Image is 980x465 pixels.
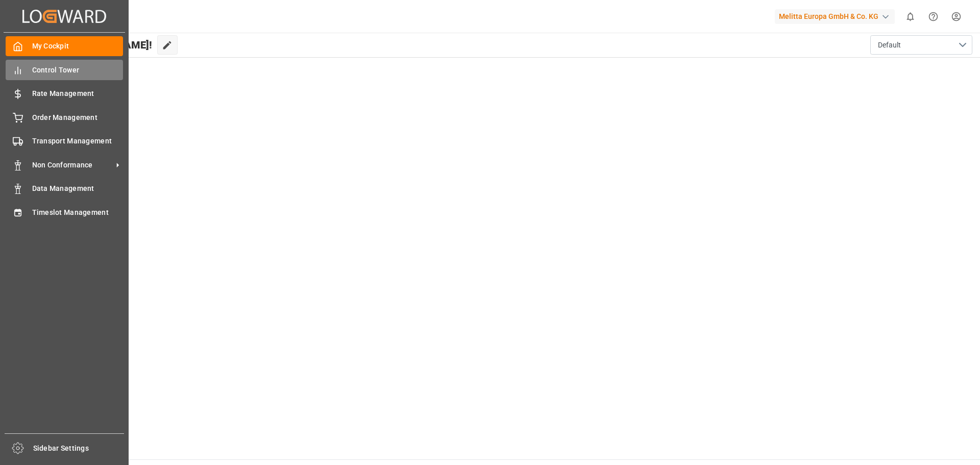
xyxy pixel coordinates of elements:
[6,84,123,104] a: Rate Management
[32,65,124,76] span: Control Tower
[6,107,123,127] a: Order Management
[6,179,123,199] a: Data Management
[878,40,901,51] span: Default
[42,35,152,55] span: Hello [PERSON_NAME]!
[32,183,124,194] span: Data Management
[6,131,123,151] a: Transport Management
[33,443,125,454] span: Sidebar Settings
[32,112,124,123] span: Order Management
[32,88,124,99] span: Rate Management
[775,7,899,26] button: Melitta Europa GmbH & Co. KG
[32,41,124,52] span: My Cockpit
[32,136,124,146] span: Transport Management
[32,207,124,218] span: Timeslot Management
[870,35,972,55] button: open menu
[6,36,123,56] a: My Cockpit
[899,5,922,28] button: show 0 new notifications
[6,202,123,222] a: Timeslot Management
[32,160,113,170] span: Non Conformance
[922,5,945,28] button: Help Center
[775,9,895,24] div: Melitta Europa GmbH & Co. KG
